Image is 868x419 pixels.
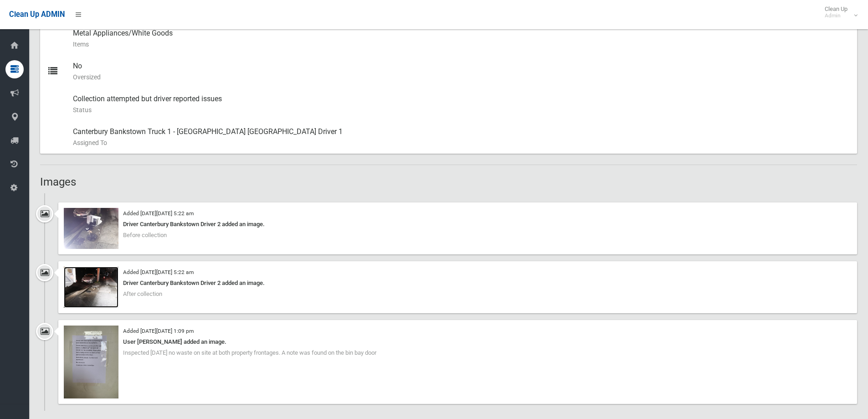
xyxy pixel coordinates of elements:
span: Before collection [123,232,167,238]
div: Driver Canterbury Bankstown Driver 2 added an image. [64,219,852,230]
span: After collection [123,290,162,297]
div: Driver Canterbury Bankstown Driver 2 added an image. [64,278,852,289]
span: Clean Up [820,5,857,19]
small: Oversized [73,72,850,83]
h2: Images [40,176,857,188]
small: Status [73,104,850,115]
small: Added [DATE][DATE] 1:09 pm [123,328,194,334]
div: Canterbury Bankstown Truck 1 - [GEOGRAPHIC_DATA] [GEOGRAPHIC_DATA] Driver 1 [73,121,850,154]
small: Added [DATE][DATE] 5:22 am [123,269,194,275]
small: Added [DATE][DATE] 5:22 am [123,210,194,217]
div: No [73,55,850,88]
small: Items [73,39,850,50]
img: 2025-05-0505.21.457998839254602114783.jpg [64,208,118,249]
span: Inspected [DATE] no waste on site at both property frontages. A note was found on the bin bay door [123,349,376,356]
div: User [PERSON_NAME] added an image. [64,336,852,347]
img: IMG_2688.JPG [64,326,118,398]
img: 2025-05-0505.22.177440276740523126101.jpg [64,267,118,308]
small: Admin [825,12,847,19]
span: Clean Up ADMIN [9,10,65,19]
small: Assigned To [73,137,850,148]
div: Collection attempted but driver reported issues [73,88,850,121]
